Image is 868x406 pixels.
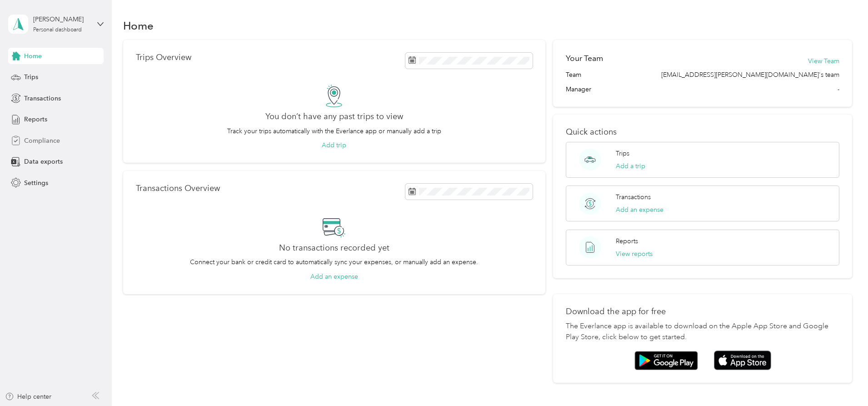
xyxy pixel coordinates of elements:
span: Home [24,51,42,61]
p: Transactions Overview [136,184,220,193]
button: Add a trip [616,161,645,171]
span: Manager [566,85,591,94]
button: Help center [5,392,51,401]
img: App store [714,351,771,370]
p: Track your trips automatically with the Everlance app or manually add a trip [227,126,441,136]
p: Trips Overview [136,53,191,62]
button: Add an expense [310,272,358,281]
h1: Home [123,21,154,30]
span: Settings [24,178,48,188]
button: View Team [808,56,839,66]
p: Download the app for free [566,307,839,316]
div: Personal dashboard [33,27,82,33]
div: [PERSON_NAME] [33,15,90,24]
p: Trips [616,149,629,158]
button: View reports [616,249,653,259]
p: Connect your bank or credit card to automatically sync your expenses, or manually add an expense. [190,257,478,267]
span: [EMAIL_ADDRESS][PERSON_NAME][DOMAIN_NAME]'s team [661,70,839,80]
span: Compliance [24,136,60,145]
h2: Your Team [566,53,603,64]
img: Google play [634,351,698,370]
span: Team [566,70,581,80]
button: Add an expense [616,205,663,215]
span: Data exports [24,157,63,166]
p: Quick actions [566,127,839,137]
span: Reports [24,115,47,124]
p: Transactions [616,192,651,202]
p: The Everlance app is available to download on the Apple App Store and Google Play Store, click be... [566,321,839,343]
h2: You don’t have any past trips to view [265,112,403,121]
span: Transactions [24,94,61,103]
h2: No transactions recorded yet [279,243,389,253]
span: - [838,85,839,94]
span: Trips [24,72,38,82]
p: Reports [616,236,638,246]
iframe: Everlance-gr Chat Button Frame [817,355,868,406]
button: Add trip [322,140,346,150]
